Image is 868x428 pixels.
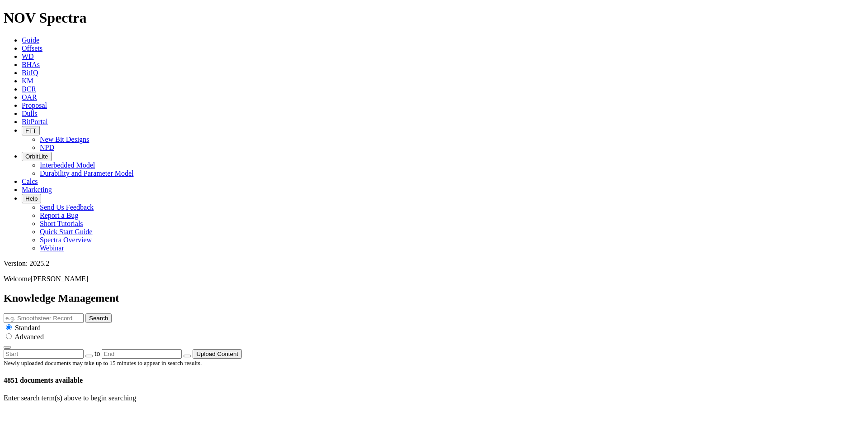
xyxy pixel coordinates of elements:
[14,333,44,341] span: Advanced
[15,324,41,332] span: Standard
[22,118,48,125] a: BitPortal
[4,292,864,304] h2: Knowledge Management
[22,186,52,193] a: Marketing
[4,313,84,323] input: e.g. Smoothsteer Record
[4,10,864,26] h1: NOV Spectra
[25,127,36,134] span: FTT
[85,313,112,323] button: Search
[40,135,89,143] a: New Bit Designs
[40,228,92,236] a: Quick Start Guide
[22,93,37,101] a: OAR
[40,144,54,151] a: NPD
[22,36,39,44] a: Guide
[25,195,38,202] span: Help
[22,85,36,93] a: BCR
[22,101,47,109] a: Proposal
[22,178,38,185] a: Calcs
[22,69,38,77] a: BitIQ
[193,349,242,359] button: Upload Content
[4,394,864,402] p: Enter search term(s) above to begin searching
[4,376,864,385] h4: 4851 documents available
[40,244,64,252] a: Webinar
[40,161,95,169] a: Interbedded Model
[31,275,88,283] span: [PERSON_NAME]
[40,220,83,227] a: Short Tutorials
[22,53,34,60] a: WD
[4,275,864,283] p: Welcome
[4,349,84,359] input: Start
[22,110,38,117] a: Dulls
[102,349,182,359] input: End
[22,44,42,52] a: Offsets
[40,212,78,219] a: Report a Bug
[94,350,100,357] span: to
[4,260,864,268] div: Version: 2025.2
[40,203,94,211] a: Send Us Feedback
[40,236,92,244] a: Spectra Overview
[22,77,33,85] a: KM
[4,360,202,366] small: Newly uploaded documents may take up to 15 minutes to appear in search results.
[25,153,48,160] span: OrbitLite
[22,61,40,68] a: BHAs
[22,194,41,203] button: Help
[22,152,52,161] button: OrbitLite
[22,126,40,135] button: FTT
[40,169,134,177] a: Durability and Parameter Model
